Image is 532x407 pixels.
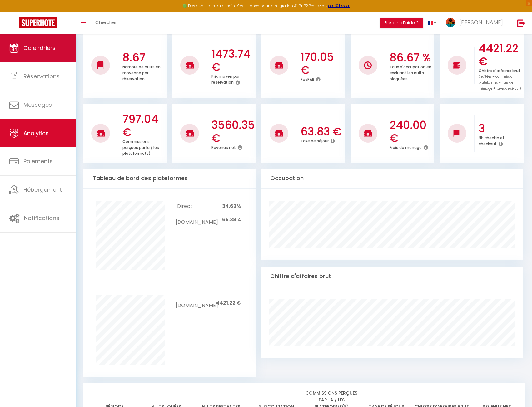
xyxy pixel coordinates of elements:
span: (nuitées + commission plateformes + frais de ménage + taxes de séjour) [479,74,521,91]
img: logout [517,19,525,27]
td: Direct [176,201,218,212]
p: Taux d'occupation en excluant les nuits bloquées [390,63,431,81]
h3: 797.04 € [122,113,166,139]
h3: 3560.35 € [211,119,255,145]
p: RevPAR [301,76,314,82]
button: Besoin d'aide ? [380,18,423,28]
p: Revenus net [211,144,236,150]
span: Notifications [24,214,59,222]
p: Frais de ménage [390,144,422,150]
h3: 3 [479,122,522,135]
a: Chercher [91,12,122,34]
h3: 86.67 % [390,51,433,64]
p: Chiffre d'affaires brut [479,67,521,91]
p: Nb checkin et checkout [479,134,505,146]
h3: 4421.22 € [479,42,522,68]
a: ... [PERSON_NAME] [441,12,511,34]
span: Analytics [23,129,49,137]
span: 34.62% [222,203,241,210]
span: Réservations [23,72,60,80]
td: [DOMAIN_NAME] [176,212,218,228]
td: [DOMAIN_NAME] [176,295,208,311]
span: Chercher [95,19,117,26]
span: 65.38% [222,216,241,223]
span: 4421.22 € [216,299,241,306]
div: Tableau de bord des plateformes [83,169,256,188]
span: Messages [23,101,52,109]
a: >>> ICI <<<< [328,3,350,8]
img: NO IMAGE [453,61,461,69]
p: Prix moyen par réservation [211,72,240,85]
div: Occupation [261,169,523,188]
h3: 170.05 € [301,51,344,77]
span: Hébergement [23,186,62,194]
p: Commissions perçues par la / les plateforme(s) [122,138,159,156]
img: NO IMAGE [364,61,372,69]
h3: 240.00 € [390,119,433,145]
p: Nombre de nuits en moyenne par réservation [122,63,161,81]
div: Chiffre d'affaires brut [261,267,523,286]
h3: 63.83 € [301,125,344,138]
img: Super Booking [19,17,57,28]
span: [PERSON_NAME] [459,18,503,26]
h3: 1473.74 € [211,47,255,74]
p: Taxe de séjour [301,137,329,144]
h3: 8.67 [122,51,166,64]
span: Calendriers [23,44,56,52]
span: Paiements [23,157,53,165]
img: ... [446,18,455,27]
